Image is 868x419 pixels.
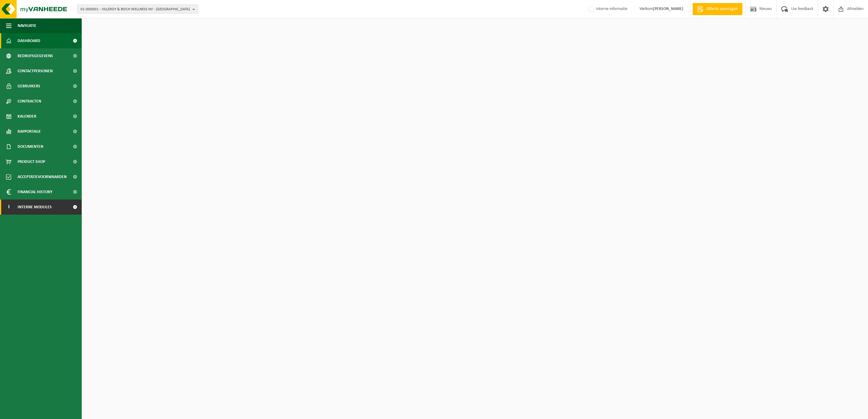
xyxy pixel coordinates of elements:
[653,7,683,11] strong: [PERSON_NAME]
[6,200,12,215] span: I
[18,48,53,63] span: Bedrijfsgegevens
[18,94,41,109] span: Contracten
[18,18,36,33] span: Navigatie
[18,139,43,154] span: Documenten
[18,154,45,169] span: Product Shop
[18,33,40,48] span: Dashboard
[18,169,67,184] span: Acceptatievoorwaarden
[705,6,739,12] span: Offerte aanvragen
[77,5,198,14] button: 01-000001 - VILLEROY & BOCH WELLNESS NV - [GEOGRAPHIC_DATA]
[81,5,190,14] span: 01-000001 - VILLEROY & BOCH WELLNESS NV - [GEOGRAPHIC_DATA]
[692,3,742,15] a: Offerte aanvragen
[18,200,52,215] span: Interne modules
[18,109,36,124] span: Kalender
[587,5,627,14] label: Interne informatie
[18,79,40,94] span: Gebruikers
[18,184,52,200] span: Financial History
[18,63,53,79] span: Contactpersonen
[18,124,41,139] span: Rapportage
